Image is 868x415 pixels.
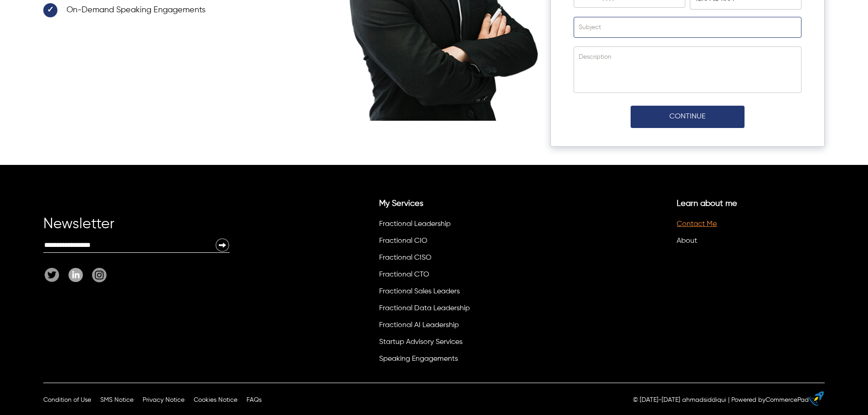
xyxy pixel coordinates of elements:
li: Speaking Engagements [378,352,522,369]
a: CommercePad [765,397,809,403]
a: My Services [379,200,423,208]
li: Contact Me [675,217,820,234]
img: eCommerce builder by CommercePad [809,391,824,406]
div: | [728,395,729,405]
li: Fractional Leadership [378,217,522,234]
div: Powered by [731,395,809,405]
a: Speaking Engagements [379,355,458,363]
a: Cookies Notice [194,397,237,403]
li: About [675,234,820,251]
a: Fractional Data Leadership [379,305,470,312]
img: Linkedin [68,268,83,282]
a: Fractional CIO [379,237,427,245]
div: Newsletter [43,220,230,238]
p: © [DATE]-[DATE] ahmadsiddiqui [633,395,726,405]
a: Fractional Leadership [379,220,451,228]
a: FAQs [247,397,262,403]
a: Linkedin [64,268,87,282]
a: SMS Notice [100,397,134,403]
a: Instagram [87,268,107,282]
a: Contact Me [677,220,717,228]
img: Instagram [92,268,107,282]
li: Fractional Data Leadership [378,302,522,318]
a: Fractional CTO [379,271,429,278]
span: On-Demand Speaking Engagements [67,4,205,16]
a: Learn about me [677,200,737,208]
a: Startup Advisory Services [379,338,462,346]
a: Privacy Notice [143,397,185,403]
li: Fractional CISO [378,251,522,268]
a: Condition of Use [43,397,91,403]
li: Fractional Sales Leaders [378,285,522,302]
li: Startup Advisory Services [378,335,522,352]
a: About [677,237,697,245]
a: Fractional Sales Leaders [379,288,460,295]
a: eCommerce builder by CommercePad [811,391,824,409]
a: Twitter [45,268,64,282]
li: Fractional CTO [378,268,522,285]
button: Continue [631,106,745,128]
a: Fractional CISO [379,254,431,261]
li: Fractional AI Leadership [378,318,522,335]
a: Fractional AI Leadership [379,322,459,329]
img: Twitter [45,268,59,282]
img: Newsletter Submit [215,238,230,252]
li: Fractional CIO [378,234,522,251]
